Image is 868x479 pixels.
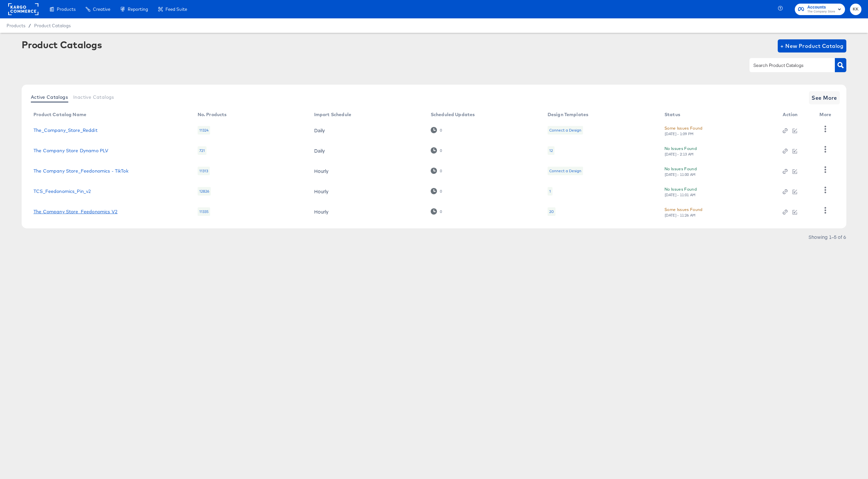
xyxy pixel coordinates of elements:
div: 20 [549,209,554,214]
button: AccountsThe Company Store [795,4,845,15]
div: 0 [440,148,442,153]
span: Inactive Catalogs [73,94,114,100]
div: 0 [440,128,442,133]
span: See More [812,93,837,102]
div: 11313 [198,167,210,175]
th: Action [777,110,814,120]
div: Connect a Design [548,167,583,175]
span: Accounts [807,4,835,11]
div: 12826 [198,187,211,196]
div: 12 [548,146,554,155]
a: TCS_Feedonomics_Pin_v2 [33,189,91,194]
div: Design Templates [548,112,588,117]
div: Scheduled Updates [431,112,475,117]
div: 0 [431,147,442,154]
span: Reporting [128,7,148,12]
a: The_Company_Store_Reddit [33,128,98,133]
div: 0 [431,168,442,174]
th: More [814,110,839,120]
span: Creative [93,7,110,12]
div: 11335 [198,207,210,216]
div: 0 [440,189,442,194]
span: Products [57,7,76,12]
th: Status [659,110,777,120]
span: Products [7,23,25,28]
div: Connect a Design [548,126,583,135]
td: Hourly [309,201,425,222]
div: 0 [431,188,442,194]
td: Daily [309,120,425,140]
div: 1 [549,189,551,194]
div: No. Products [198,112,227,117]
span: + New Product Catalog [780,41,844,51]
div: Some Issues Found [664,125,703,132]
span: Active Catalogs [31,94,68,100]
div: 0 [431,208,442,215]
div: 0 [440,169,442,173]
span: Feed Suite [165,7,187,12]
button: Some Issues Found[DATE] - 1:09 PM [664,125,703,136]
div: 12 [549,148,553,153]
button: See More [809,91,840,104]
div: 11324 [198,126,210,135]
button: KK [850,4,861,15]
input: Search Product Catalogs [752,62,822,69]
td: Daily [309,140,425,161]
div: 0 [440,209,442,214]
span: / [25,23,34,28]
div: Connect a Design [549,168,581,174]
a: The Company Store Dynamo PLV [33,148,108,153]
div: [DATE] - 11:26 AM [664,213,696,218]
span: The Company Store [807,9,835,14]
div: 1 [548,187,553,196]
td: Hourly [309,161,425,181]
a: Product Catalogs [34,23,71,28]
td: Hourly [309,181,425,201]
div: Import Schedule [314,112,351,117]
div: 20 [548,207,555,216]
div: Product Catalogs [22,39,102,50]
div: [DATE] - 1:09 PM [664,132,694,136]
button: Some Issues Found[DATE] - 11:26 AM [664,206,703,218]
div: Showing 1–5 of 6 [808,235,846,239]
a: The Company Store_Feedonomics V2 [33,209,118,214]
a: The Company Store_Feedonomics - TikTok [33,168,128,174]
div: 0 [431,127,442,133]
button: + New Product Catalog [778,39,846,52]
div: Connect a Design [549,128,581,133]
div: Some Issues Found [664,206,703,213]
span: KK [853,6,859,13]
div: 721 [198,146,206,155]
div: Product Catalog Name [33,112,86,117]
